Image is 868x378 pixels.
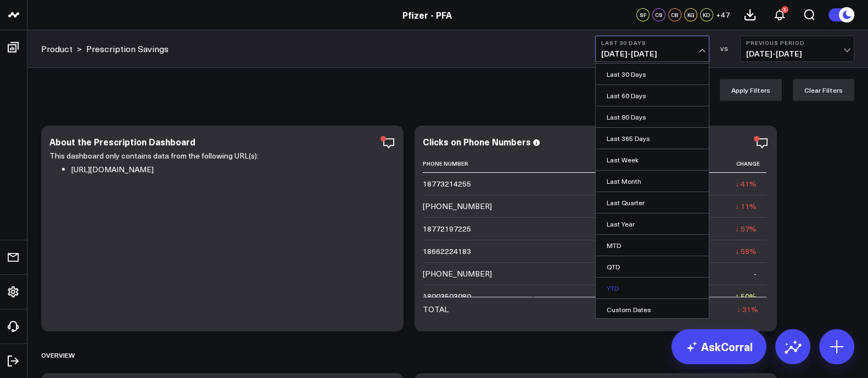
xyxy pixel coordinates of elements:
th: Clicks [533,155,656,173]
a: Last Year [596,213,709,234]
b: Last 30 Days [601,40,703,46]
button: Apply Filters [720,79,782,101]
div: 18773214255 [423,178,471,189]
div: 2 [781,6,788,13]
span: [DATE] - [DATE] [746,49,848,58]
div: ↓ 41% [735,178,757,189]
div: Overview [41,342,75,368]
div: ↓ 11% [735,201,757,212]
a: MTD [596,235,709,256]
a: Last Week [596,149,709,170]
button: Last 30 Days[DATE]-[DATE] [595,36,709,62]
a: Pfizer - PFA [402,9,452,21]
a: AskCorral [671,329,766,364]
span: [DATE] - [DATE] [601,49,703,58]
div: 18003503080 [423,291,471,302]
a: Prescription Savings [86,43,169,55]
a: YTD [596,278,709,298]
th: Change [656,155,766,173]
button: +47 [716,8,730,21]
a: Last 90 Days [596,106,709,127]
div: VS [715,46,735,52]
div: ↓ 58% [735,246,757,257]
a: Custom Dates [596,299,709,320]
div: 18772197225 [423,223,471,234]
div: ↓ 31% [737,304,758,315]
a: Last 365 Days [596,128,709,149]
div: 18662224183 [423,246,471,257]
div: KD [700,8,713,21]
a: Product [41,43,72,55]
a: Last 60 Days [596,85,709,106]
div: KG [684,8,697,21]
div: ↓ 57% [735,223,757,234]
li: [URL][DOMAIN_NAME] [71,163,387,177]
div: [PHONE_NUMBER] [423,201,492,212]
div: CS [652,8,665,21]
p: This dashboard only contains data from the following URL(s): [49,149,387,163]
div: About the Prescription Dashboard [49,136,195,148]
div: Clicks on Phone Numbers [423,136,531,148]
div: TOTAL [423,304,449,315]
a: Last 30 Days [596,64,709,84]
div: SF [636,8,649,21]
th: Phone Number [423,155,533,173]
div: ↑ 50% [735,291,757,302]
div: - [754,268,757,279]
div: CB [668,8,681,21]
button: Clear Filters [793,79,854,101]
div: > [41,43,82,55]
button: Previous Period[DATE]-[DATE] [740,36,854,62]
a: Last Month [596,171,709,191]
b: Previous Period [746,40,848,46]
span: + 47 [716,11,730,19]
div: [PHONE_NUMBER] [423,268,492,279]
a: Last Quarter [596,192,709,213]
a: QTD [596,256,709,277]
